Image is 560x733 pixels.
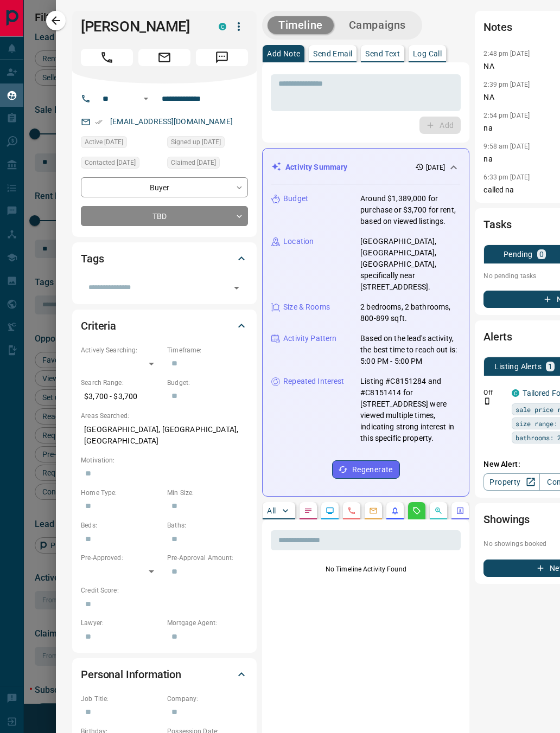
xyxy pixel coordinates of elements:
p: Lawyer: [81,618,162,628]
p: 9:58 am [DATE] [483,143,530,150]
p: 6:33 pm [DATE] [483,173,530,181]
svg: Opportunities [434,506,443,515]
h2: Tasks [483,216,511,233]
p: Send Email [313,50,352,57]
p: Pre-Approved: [81,553,162,563]
div: Sat Sep 27 2025 [81,136,162,151]
div: TBD [81,206,248,226]
p: Credit Score: [81,586,248,595]
p: Activity Summary [285,162,347,173]
svg: Requests [412,506,421,515]
div: Criteria [81,313,248,339]
span: Signed up [DATE] [171,137,221,147]
div: Sat Sep 27 2025 [167,136,248,151]
p: All [267,507,276,515]
p: 2:54 pm [DATE] [483,112,530,119]
p: Around $1,389,000 for purchase or $3,700 for rent, based on viewed listings. [360,193,460,227]
p: 1 [548,363,552,370]
h2: Notes [483,18,512,36]
p: 2:39 pm [DATE] [483,81,530,88]
span: Active [DATE] [85,137,123,147]
p: Areas Searched: [81,411,248,421]
p: Pending [504,250,533,258]
p: Log Call [413,50,442,57]
p: 0 [539,250,544,258]
svg: Lead Browsing Activity [326,506,334,515]
h2: Personal Information [81,666,181,683]
p: Budget [283,193,308,204]
p: Actively Searching: [81,345,162,355]
svg: Email Verified [95,118,103,126]
svg: Notes [304,506,313,515]
span: Call [81,49,133,66]
div: Fri Oct 10 2025 [167,157,248,172]
h2: Showings [483,511,530,528]
p: Based on the lead's activity, the best time to reach out is: 5:00 PM - 5:00 PM [360,333,460,367]
p: Location [283,236,314,247]
span: Message [196,49,248,66]
div: condos.ca [219,23,226,30]
p: Add Note [267,50,300,57]
div: Sat Sep 27 2025 [81,157,162,172]
h1: [PERSON_NAME] [81,18,202,35]
div: Buyer [81,177,248,197]
svg: Emails [369,506,378,515]
p: Search Range: [81,378,162,388]
p: Home Type: [81,488,162,498]
p: Job Title: [81,694,162,704]
button: Open [229,280,244,295]
span: Claimed [DATE] [171,157,216,168]
p: [GEOGRAPHIC_DATA], [GEOGRAPHIC_DATA], [GEOGRAPHIC_DATA], specifically near [STREET_ADDRESS]. [360,236,460,293]
p: Send Text [365,50,400,57]
p: Company: [167,694,248,704]
p: Size & Rooms [283,301,330,313]
p: Activity Pattern [283,333,336,344]
h2: Criteria [81,317,116,335]
p: [DATE] [426,163,446,172]
p: Pre-Approval Amount: [167,553,248,563]
p: Listing #C8151284 and #C8151414 for [STREET_ADDRESS] were viewed multiple times, indicating stron... [360,376,460,444]
p: Listing Alerts [494,363,542,370]
svg: Calls [347,506,356,515]
p: Min Size: [167,488,248,498]
h2: Alerts [483,328,512,345]
span: Contacted [DATE] [85,157,136,168]
div: Tags [81,246,248,272]
p: [GEOGRAPHIC_DATA], [GEOGRAPHIC_DATA], [GEOGRAPHIC_DATA] [81,421,248,450]
svg: Listing Alerts [391,506,399,515]
div: Personal Information [81,661,248,687]
p: 2 bedrooms, 2 bathrooms, 800-899 sqft. [360,301,460,324]
button: Open [139,92,152,105]
p: Repeated Interest [283,376,344,387]
p: Baths: [167,520,248,530]
div: Activity Summary[DATE] [271,157,460,177]
p: Off [483,388,505,397]
div: condos.ca [512,389,519,397]
h2: Tags [81,250,104,267]
a: Property [483,473,539,491]
a: [EMAIL_ADDRESS][DOMAIN_NAME] [110,117,233,126]
svg: Agent Actions [456,506,464,515]
p: $3,700 - $3,700 [81,388,162,406]
p: Motivation: [81,455,248,465]
button: Regenerate [332,460,400,479]
p: Budget: [167,378,248,388]
span: Email [138,49,190,66]
button: Timeline [268,16,334,34]
p: Timeframe: [167,345,248,355]
p: Mortgage Agent: [167,618,248,628]
p: 2:48 pm [DATE] [483,50,530,57]
p: No Timeline Activity Found [271,564,461,574]
button: Campaigns [338,16,417,34]
svg: Push Notification Only [483,397,491,405]
p: Beds: [81,520,162,530]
